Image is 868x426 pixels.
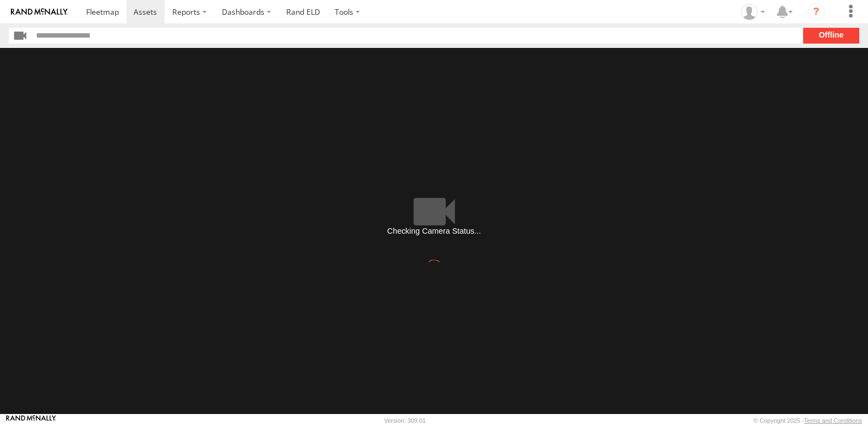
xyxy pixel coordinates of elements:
div: © Copyright 2025 - [754,417,862,424]
div: Victor Calcano Jr [737,4,769,20]
a: Terms and Conditions [804,417,862,424]
img: rand-logo.svg [11,8,68,16]
a: Visit our Website [6,415,56,426]
i: ? [807,3,825,21]
div: Version: 309.01 [384,417,426,424]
